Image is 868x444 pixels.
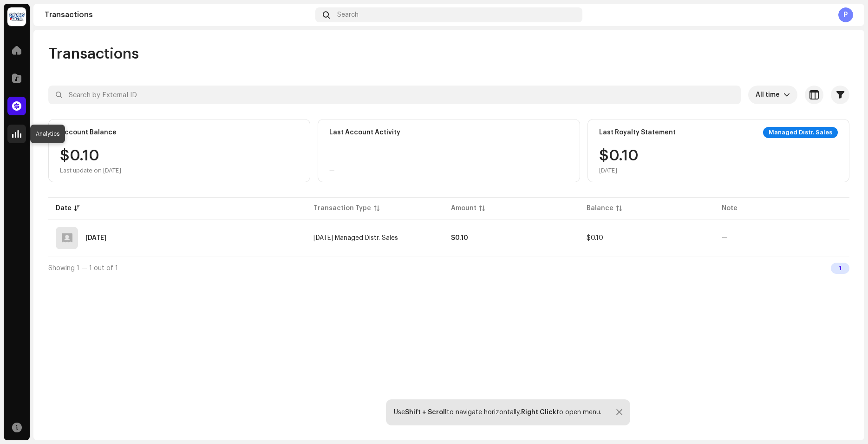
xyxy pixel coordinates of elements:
[783,86,790,104] div: dropdown trigger
[587,235,603,241] span: $0.10
[599,129,676,136] div: Last Royalty Statement
[756,86,783,104] span: All time
[48,45,139,63] span: Transactions
[451,235,468,241] strong: $0.10
[451,204,476,213] div: Amount
[831,263,849,274] div: 1
[48,265,118,272] span: Showing 1 — 1 out of 1
[329,129,400,136] div: Last Account Activity
[521,409,556,416] strong: Right Click
[60,129,117,136] div: Account Balance
[85,235,106,241] div: Oct 1, 2025
[313,204,371,213] div: Transaction Type
[763,127,838,138] div: Managed Distr. Sales
[587,204,613,213] div: Balance
[599,167,639,174] div: [DATE]
[838,7,853,22] div: P
[722,235,728,241] re-a-table-badge: —
[56,204,72,213] div: Date
[313,235,398,241] span: Sep 2025 Managed Distr. Sales
[337,11,359,19] span: Search
[7,7,26,26] img: 002d0b7e-39bb-449f-ae97-086db32edbb7
[405,409,447,416] strong: Shift + Scroll
[48,86,741,104] input: Search by External ID
[45,11,312,19] div: Transactions
[329,167,335,174] div: —
[394,409,601,416] div: Use to navigate horizontally, to open menu.
[60,167,121,174] div: Last update on [DATE]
